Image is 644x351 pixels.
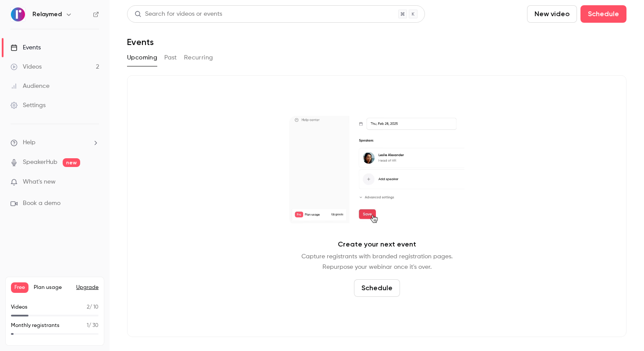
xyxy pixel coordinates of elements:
[88,178,99,186] iframe: Noticeable Trigger
[23,138,35,147] span: Help
[127,37,154,47] h1: Events
[11,101,46,110] div: Settings
[11,322,60,330] p: Monthly registrants
[11,138,99,147] li: help-dropdown-opener
[32,10,62,19] h6: Relaymed
[184,51,213,65] button: Recurring
[11,43,41,52] div: Events
[127,51,157,65] button: Upcoming
[527,5,577,23] button: New video
[34,284,71,291] span: Plan usage
[23,177,56,187] span: What's new
[11,282,28,293] span: Free
[87,322,99,330] p: / 30
[11,82,50,90] div: Audience
[11,303,28,311] p: Videos
[63,158,80,167] span: new
[76,284,99,291] button: Upgrade
[134,10,222,19] div: Search for videos or events
[11,7,25,21] img: Relaymed
[301,251,453,272] p: Capture registrants with branded registration pages. Repurpose your webinar once it's over.
[354,279,400,297] button: Schedule
[87,323,88,328] span: 1
[87,305,89,310] span: 2
[338,239,416,250] p: Create your next event
[23,158,57,167] a: SpeakerHub
[11,63,42,71] div: Videos
[580,5,626,23] button: Schedule
[87,303,99,311] p: / 10
[23,199,60,208] span: Book a demo
[164,51,177,65] button: Past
